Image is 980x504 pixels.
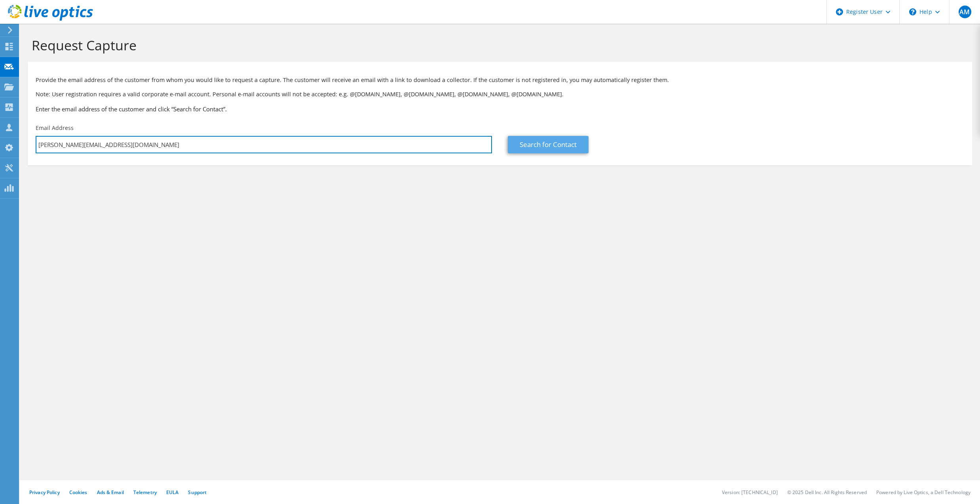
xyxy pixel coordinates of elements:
[29,489,60,496] a: Privacy Policy
[787,489,867,496] li: © 2025 Dell Inc. All Rights Reserved
[188,489,207,496] a: Support
[32,37,964,53] h1: Request Capture
[508,136,589,153] a: Search for Contact
[36,90,964,99] p: Note: User registration requires a valid corporate e-mail account. Personal e-mail accounts will ...
[36,76,964,84] p: Provide the email address of the customer from whom you would like to request a capture. The cust...
[959,6,971,18] span: AM
[909,8,916,15] svg: \n
[722,489,778,496] li: Version: [TECHNICAL_ID]
[166,489,179,496] a: EULA
[69,489,87,496] a: Cookies
[97,489,124,496] a: Ads & Email
[133,489,157,496] a: Telemetry
[36,105,964,113] h3: Enter the email address of the customer and click “Search for Contact”.
[36,124,74,132] label: Email Address
[876,489,971,496] li: Powered by Live Optics, a Dell Technology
